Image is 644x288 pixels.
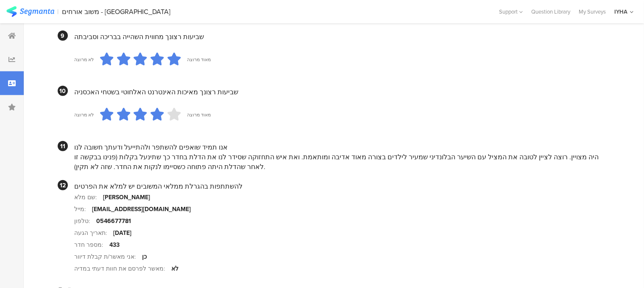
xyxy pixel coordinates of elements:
div: [PERSON_NAME] [103,193,150,202]
div: Support [499,5,523,18]
div: 11 [58,141,68,151]
div: [DATE] [113,229,131,237]
div: 433 [109,240,120,249]
div: [EMAIL_ADDRESS][DOMAIN_NAME] [92,205,191,214]
div: מאשר לפרסם את חוות דעתי במדיה: [74,264,171,273]
div: 12 [58,180,68,190]
div: כן [142,252,147,261]
a: Question Library [527,8,574,16]
div: שם מלא: [74,193,103,202]
img: segmanta logo [6,6,54,17]
div: 9 [58,31,68,41]
div: מספר חדר: [74,240,109,249]
div: 0546677781 [96,217,131,226]
div: לא [171,264,178,273]
a: My Surveys [574,8,610,16]
div: משוב אורחים - [GEOGRAPHIC_DATA] [62,8,171,16]
div: שביעות רצונך מחווית השהייה בבריכה וסביבתה [74,32,604,42]
div: | [58,7,59,17]
div: מאוד מרוצה [187,111,211,118]
div: שביעות רצונך מאיכות האינטרנט האלחוטי בשטחי האכסניה [74,87,604,97]
div: אני מאשר/ת קבלת דיוור: [74,252,142,261]
div: לא מרוצה [74,111,94,118]
div: 10 [58,86,68,96]
div: אנו תמיד שואפים להשתפר ולהתייעל ודעתך חשובה לנו [74,142,604,152]
div: מייל: [74,205,92,214]
div: לא מרוצה [74,56,94,63]
div: טלפון: [74,217,96,226]
div: היה מצויין. רוצה לציין לטובה את המציל עם השיער הבלונדיני שמעיר לילדים בצורה מאוד אדיבה ומותאמת. ו... [74,152,604,172]
div: להשתתפות בהגרלת ממלאי המשובים יש למלא את הפרטים [74,181,604,191]
div: IYHA [614,8,627,16]
div: תאריך הגעה: [74,229,113,237]
div: מאוד מרוצה [187,56,211,63]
